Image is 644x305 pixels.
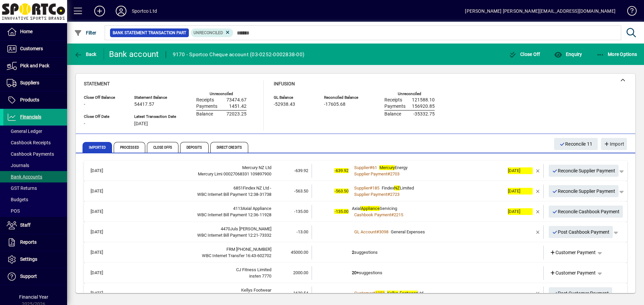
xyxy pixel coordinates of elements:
[134,121,148,127] span: [DATE]
[274,102,295,107] span: -52938.43
[294,209,308,214] span: -135.00
[72,48,98,60] button: Back
[384,111,401,117] span: Balance
[509,52,540,57] span: Close Off
[119,232,271,239] div: WBC Internet Bill Payment
[550,270,596,277] span: Customer Payment
[119,191,271,198] div: WBC Internet Bill Payment
[354,185,370,190] span: Supplier
[465,6,615,16] div: [PERSON_NAME] [PERSON_NAME][EMAIL_ADDRESS][DOMAIN_NAME]
[533,165,543,176] button: Remove
[3,92,67,108] a: Products
[84,222,627,242] mat-expansion-panel-header: [DATE]4470Juls [PERSON_NAME]WBC Internet Bill Payment 12:21-73332-13.00GL Account#3098General Exp...
[83,142,112,153] span: Imported
[384,97,402,103] span: Receipts
[84,283,627,304] mat-expansion-panel-header: [DATE]Kellys Footwear1639.54Customer#1058Kellys FootwearLtdPost Customer Payment
[352,228,391,235] a: GL Account#3098
[507,48,542,60] button: Close Off
[274,95,314,100] span: GL Balance
[379,165,408,170] span: Energy
[20,114,41,120] span: Financials
[552,227,610,238] span: Post Cashbook Payment
[180,142,209,153] span: Deposits
[398,92,421,96] label: Unreconciled
[294,168,308,173] span: -639.92
[119,252,271,259] div: WBC Internet Transfer
[413,111,435,117] span: -35332.75
[84,263,627,283] mat-expansion-panel-header: [DATE]CJ Fitness Limitedinsten 77702000.0020+suggestionsCustomer Payment
[533,288,543,299] button: Remove
[390,171,399,176] span: 2703
[7,151,54,157] span: Cashbook Payments
[596,52,637,57] span: More Options
[3,205,67,217] a: POS
[20,274,37,279] span: Support
[229,104,247,109] span: 1451.42
[119,246,271,253] div: FRM 0252-0002838-01
[334,168,348,173] span: -639.92
[352,266,504,280] td: suggestions
[387,192,390,197] span: #
[87,266,119,280] td: [DATE]
[20,63,49,68] span: Pick and Pack
[134,102,154,107] span: 54417.57
[3,251,67,268] a: Settings
[293,270,308,275] span: 2000.00
[601,138,627,150] button: Import
[3,268,67,285] a: Support
[114,142,145,153] span: Processed
[352,170,402,177] a: Supplier Payment#2703
[84,102,85,107] span: -
[3,58,67,74] a: Pick and Pack
[549,206,623,218] button: Reconcile Cashbook Payment
[87,246,119,259] td: [DATE]
[352,206,397,211] span: Axial Servicing
[387,291,423,296] span: Ltd
[552,186,615,197] span: Reconcile Supplier Payment
[354,192,387,197] span: Supplier Payment
[147,142,178,153] span: Close Offs
[552,288,609,299] span: Post Customer Payment
[196,111,213,117] span: Balance
[508,208,533,215] div: [DATE]
[373,291,375,296] span: #
[3,217,67,234] a: Staff
[354,171,387,176] span: Supplier Payment
[376,229,379,234] span: #
[3,75,67,91] a: Suppliers
[549,226,613,238] button: Post Cashbook Payment
[595,48,639,60] button: More Options
[7,197,28,202] span: Budgets
[294,188,308,194] span: -563.50
[134,95,176,100] span: Statement Balance
[3,148,67,160] a: Cashbook Payments
[119,205,271,212] div: 4113Axial Appliance
[72,27,98,39] button: Filter
[109,49,159,60] div: Bank account
[293,291,308,296] span: 1639.54
[20,46,43,51] span: Customers
[119,164,271,171] div: Mercury NZ Ltd
[291,250,308,255] span: 45000.00
[84,115,124,119] span: Close Off Date
[87,205,119,219] td: [DATE]
[559,139,593,150] span: Reconcile 11
[533,227,543,237] button: Remove
[191,28,233,37] mat-chip: Reconciliation Status: Unreconciled
[399,291,417,296] em: Footwear
[324,95,364,100] span: Reconciled Balance
[74,52,97,57] span: Back
[7,129,42,134] span: General Ledger
[196,97,214,103] span: Receipts
[354,165,370,170] span: Supplier
[375,291,385,296] em: 1058
[87,225,119,239] td: [DATE]
[20,239,37,245] span: Reports
[84,95,124,100] span: Close Off Balance
[84,202,627,222] mat-expansion-panel-header: [DATE]4113Axial ApplianceWBC Internet Bill Payment 12:36-11928-135.00-135.00AxialApplianceServici...
[119,212,271,218] div: WBC Internet Bill Payment
[379,229,388,234] span: 3098
[552,206,620,217] span: Reconcile Cashbook Payment
[384,104,406,109] span: Payments
[552,48,584,60] button: Enquiry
